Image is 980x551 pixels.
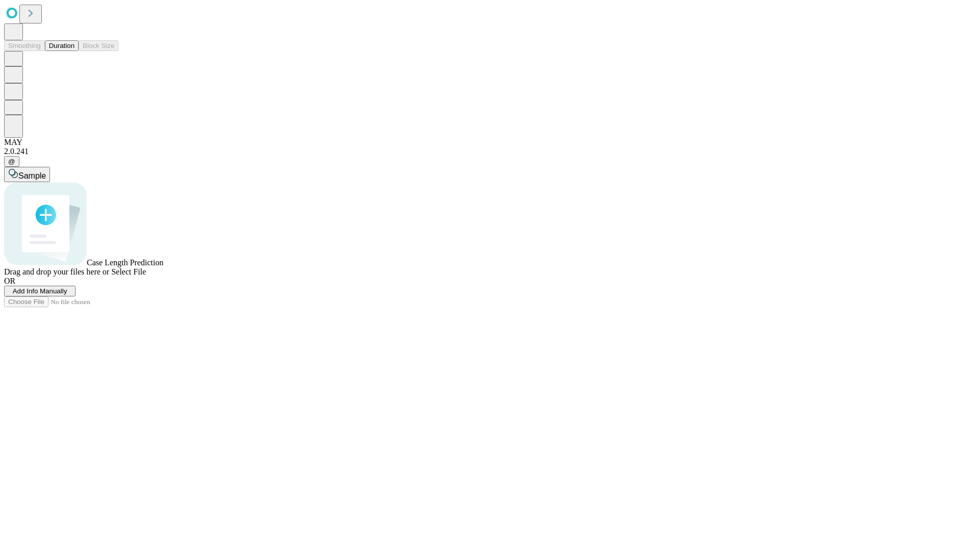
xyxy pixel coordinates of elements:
[4,286,76,296] button: Add Info Manually
[4,167,50,182] button: Sample
[4,138,976,147] div: MAY
[4,147,976,156] div: 2.0.241
[4,156,19,167] button: @
[13,287,67,295] span: Add Info Manually
[4,40,45,51] button: Smoothing
[87,258,163,267] span: Case Length Prediction
[8,158,15,165] span: @
[79,40,118,51] button: Block Size
[18,171,46,180] span: Sample
[4,277,15,285] span: OR
[111,267,146,276] span: Select File
[4,267,109,276] span: Drag and drop your files here or
[45,40,79,51] button: Duration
